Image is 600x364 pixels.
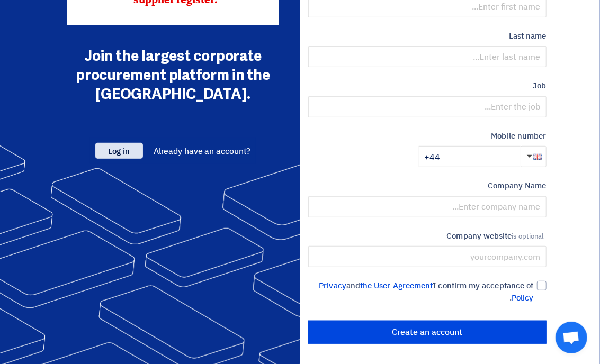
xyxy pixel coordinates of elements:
a: Privacy Policy [319,280,533,304]
input: Enter the job... [308,96,547,117]
font: Mobile number [491,130,547,142]
a: Log in [95,145,143,158]
input: Enter mobile number... [419,146,521,167]
font: is optional [512,231,544,241]
font: Already have an account? [154,145,251,158]
font: Join the largest corporate procurement platform in the [GEOGRAPHIC_DATA]. [76,47,270,103]
font: Last name [509,30,547,42]
input: Enter last name... [308,46,547,67]
font: Job [533,80,546,92]
font: Company website [447,230,512,242]
a: Open chat [556,322,587,353]
font: Company Name [488,180,547,192]
font: . [509,292,512,304]
font: and [346,280,360,292]
input: Create an account [308,321,547,344]
input: Enter company name... [308,196,547,217]
font: I confirm my acceptance of [433,280,534,292]
a: the User Agreement [360,280,433,292]
input: yourcompany.com [308,246,547,267]
font: Log in [109,145,130,157]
